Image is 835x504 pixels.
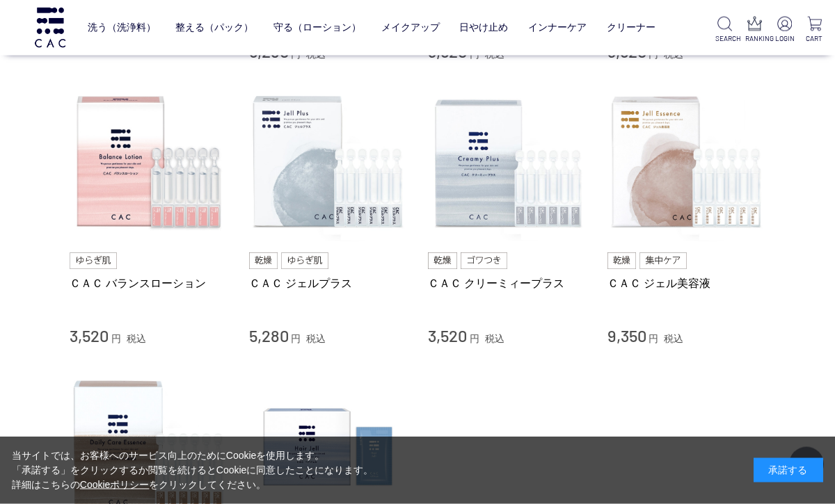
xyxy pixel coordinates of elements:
[664,333,683,344] span: 税込
[649,333,658,344] span: 円
[175,11,253,44] a: 整える（パック）
[428,252,457,269] img: 乾燥
[70,276,228,291] a: ＣＡＣ バランスローション
[528,11,587,44] a: インナーケア
[111,333,121,344] span: 円
[715,33,734,44] p: SEARCH
[381,11,440,44] a: メイクアップ
[249,325,289,346] span: 5,280
[70,252,117,269] img: ゆらぎ肌
[70,325,109,346] span: 3,520
[88,11,156,44] a: 洗う（洗浄料）
[639,252,687,269] img: 集中ケア
[459,11,508,44] a: 日やけ止め
[249,83,408,242] img: ＣＡＣ ジェルプラス
[607,276,766,291] a: ＣＡＣ ジェル美容液
[485,333,504,344] span: 税込
[306,333,326,344] span: 税込
[607,325,646,346] span: 9,350
[805,17,824,44] a: CART
[775,17,794,44] a: LOGIN
[249,276,408,291] a: ＣＡＣ ジェルプラス
[754,458,823,482] div: 承諾する
[281,252,328,269] img: ゆらぎ肌
[607,252,637,269] img: 乾燥
[80,479,150,490] a: Cookieポリシー
[715,17,734,44] a: SEARCH
[461,252,507,269] img: ゴワつき
[428,276,587,291] a: ＣＡＣ クリーミィープラス
[249,252,278,269] img: 乾燥
[775,33,794,44] p: LOGIN
[805,33,824,44] p: CART
[291,333,301,344] span: 円
[127,333,146,344] span: 税込
[70,83,228,242] img: ＣＡＣ バランスローション
[607,11,655,44] a: クリーナー
[428,83,587,242] img: ＣＡＣ クリーミィープラス
[12,448,374,492] div: 当サイトでは、お客様へのサービス向上のためにCookieを使用します。 「承諾する」をクリックするか閲覧を続けるとCookieに同意したことになります。 詳細はこちらの をクリックしてください。
[33,8,67,47] img: logo
[745,17,764,44] a: RANKING
[607,83,766,242] img: ＣＡＣ ジェル美容液
[745,33,764,44] p: RANKING
[273,11,361,44] a: 守る（ローション）
[470,333,479,344] span: 円
[428,325,467,346] span: 3,520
